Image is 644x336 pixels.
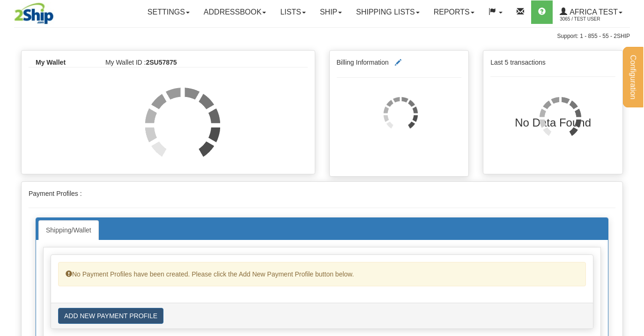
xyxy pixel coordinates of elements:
[540,97,582,139] img: loader.gif
[14,2,54,26] img: logo3065.jpg
[145,88,220,163] img: loader.gif
[197,0,274,24] a: Addressbook
[427,0,481,24] a: Reports
[389,58,407,68] a: Edit Billing Information
[14,32,630,40] div: Support: 1 - 855 - 55 - 2SHIP
[384,97,418,131] img: loader.gif
[36,59,66,66] b: My Wallet
[38,220,99,240] a: Shipping/Wallet
[560,15,630,24] span: 3065 / TEST USER
[567,8,618,16] span: Africa Test
[58,308,163,324] button: ADD NEW PAYMENT PROFILE
[553,0,629,24] a: Africa Test 3065 / TEST USER
[483,51,622,141] div: Last 5 transactions
[146,59,177,66] b: 2SU57875
[330,51,469,94] div: Billing Information
[623,47,643,107] button: Configuration
[273,0,312,24] a: Lists
[349,0,426,24] a: Shipping lists
[58,262,586,286] div: No Payment Profiles have been created. Please click the Add New Payment Profile button below.
[313,0,349,24] a: Ship
[141,0,197,24] a: Settings
[622,120,643,216] iframe: chat widget
[98,58,308,67] div: My Wallet ID :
